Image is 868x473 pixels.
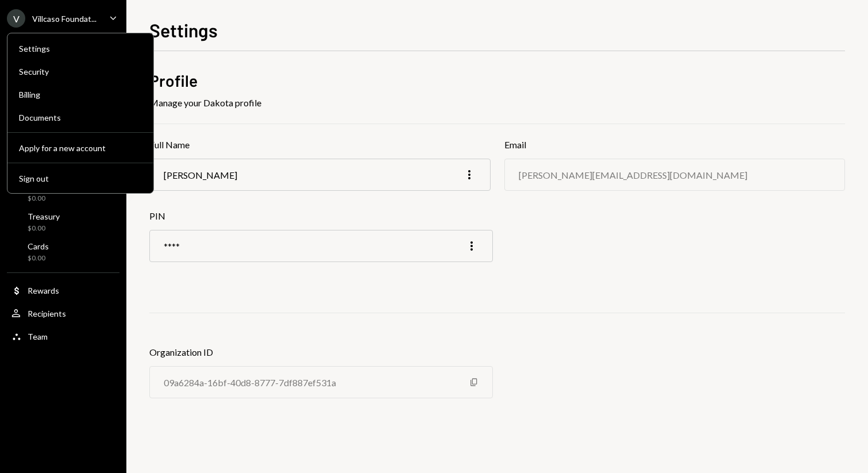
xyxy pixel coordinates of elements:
[19,90,142,99] div: Billing
[12,61,149,82] a: Security
[149,138,491,152] h3: Full Name
[28,211,60,221] div: Treasury
[12,138,149,159] button: Apply for a new account
[19,174,142,183] div: Sign out
[12,168,149,189] button: Sign out
[164,170,237,180] div: [PERSON_NAME]
[519,170,747,180] div: [PERSON_NAME][EMAIL_ADDRESS][DOMAIN_NAME]
[19,67,142,76] div: Security
[12,38,149,59] a: Settings
[28,241,49,251] div: Cards
[28,286,59,295] div: Rewards
[504,138,846,152] h3: Email
[28,224,60,233] div: $0.00
[28,194,55,203] div: $0.00
[28,253,49,263] div: $0.00
[7,326,119,347] a: Team
[149,345,493,359] h3: Organization ID
[28,332,48,341] div: Team
[149,96,845,110] div: Manage your Dakota profile
[7,9,25,28] div: V
[12,84,149,105] a: Billing
[12,107,149,128] a: Documents
[19,113,142,122] div: Documents
[164,377,336,388] div: 09a6284a-16bf-40d8-8777-7df887ef531a
[7,208,119,236] a: Treasury$0.00
[149,209,493,223] h3: PIN
[19,143,142,153] div: Apply for a new account
[28,309,66,318] div: Recipients
[19,44,142,53] div: Settings
[149,70,845,92] h2: Profile
[7,303,119,324] a: Recipients
[149,18,218,41] h1: Settings
[7,280,119,301] a: Rewards
[7,238,119,266] a: Cards$0.00
[32,14,97,24] div: Villcaso Foundat...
